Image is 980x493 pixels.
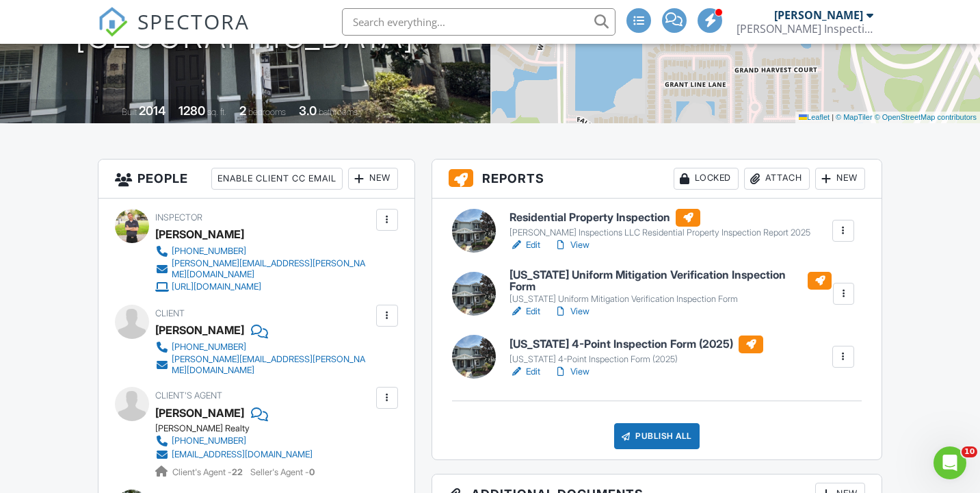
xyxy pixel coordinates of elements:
[178,103,205,118] div: 1280
[155,448,313,462] a: [EMAIL_ADDRESS][DOMAIN_NAME]
[172,342,246,353] div: [PHONE_NUMBER]
[509,209,810,239] a: Residential Property Inspection [PERSON_NAME] Inspections LLC Residential Property Inspection Rep...
[155,320,244,340] div: [PERSON_NAME]
[155,403,244,423] a: [PERSON_NAME]
[211,168,343,190] div: Enable Client CC Email
[155,308,185,318] span: Client
[98,160,414,199] h3: People
[155,280,373,294] a: [URL][DOMAIN_NAME]
[509,209,810,227] h6: Residential Property Inspection
[155,423,323,434] div: [PERSON_NAME] Realty
[509,227,810,238] div: [PERSON_NAME] Inspections LLC Residential Property Inspection Report 2025
[172,246,246,257] div: [PHONE_NUMBER]
[554,365,590,379] a: View
[155,212,202,223] span: Inspector
[933,446,966,479] iframe: Intercom live chat
[674,168,739,190] div: Locked
[239,103,246,118] div: 2
[155,224,244,244] div: [PERSON_NAME]
[155,354,373,376] a: [PERSON_NAME][EMAIL_ADDRESS][PERSON_NAME][DOMAIN_NAME]
[836,113,873,121] a: © MapTiler
[309,467,315,477] strong: 0
[774,8,863,22] div: [PERSON_NAME]
[614,423,700,449] div: Publish All
[155,390,222,401] span: Client's Agent
[172,467,245,477] span: Client's Agent -
[207,107,226,117] span: sq. ft.
[155,340,373,354] a: [PHONE_NUMBER]
[98,7,128,37] img: The Best Home Inspection Software - Spectora
[250,467,315,477] span: Seller's Agent -
[232,467,243,477] strong: 22
[348,168,398,190] div: New
[509,305,540,318] a: Edit
[98,18,250,47] a: SPECTORA
[509,365,540,379] a: Edit
[122,107,137,117] span: Built
[172,354,373,376] div: [PERSON_NAME][EMAIL_ADDRESS][PERSON_NAME][DOMAIN_NAME]
[799,113,830,121] a: Leaflet
[737,22,873,36] div: Larson Inspections LLC
[554,305,590,318] a: View
[962,446,977,457] span: 10
[155,258,373,280] a: [PERSON_NAME][EMAIL_ADDRESS][PERSON_NAME][DOMAIN_NAME]
[832,113,834,121] span: |
[875,113,977,121] a: © OpenStreetMap contributors
[744,168,810,190] div: Attach
[815,168,865,190] div: New
[509,238,540,252] a: Edit
[319,107,358,117] span: bathrooms
[432,160,882,199] h3: Reports
[509,336,763,353] h6: [US_STATE] 4-Point Inspection Form (2025)
[137,7,250,36] span: SPECTORA
[299,103,317,118] div: 3.0
[155,244,373,258] a: [PHONE_NUMBER]
[342,8,615,36] input: Search everything...
[139,103,165,118] div: 2014
[172,449,313,460] div: [EMAIL_ADDRESS][DOMAIN_NAME]
[248,107,286,117] span: bedrooms
[509,294,832,305] div: [US_STATE] Uniform Mitigation Verification Inspection Form
[554,238,590,252] a: View
[172,258,373,280] div: [PERSON_NAME][EMAIL_ADDRESS][PERSON_NAME][DOMAIN_NAME]
[509,269,832,305] a: [US_STATE] Uniform Mitigation Verification Inspection Form [US_STATE] Uniform Mitigation Verifica...
[509,336,763,366] a: [US_STATE] 4-Point Inspection Form (2025) [US_STATE] 4-Point Inspection Form (2025)
[172,435,246,446] div: [PHONE_NUMBER]
[172,281,261,292] div: [URL][DOMAIN_NAME]
[155,434,313,448] a: [PHONE_NUMBER]
[509,354,763,365] div: [US_STATE] 4-Point Inspection Form (2025)
[509,269,832,293] h6: [US_STATE] Uniform Mitigation Verification Inspection Form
